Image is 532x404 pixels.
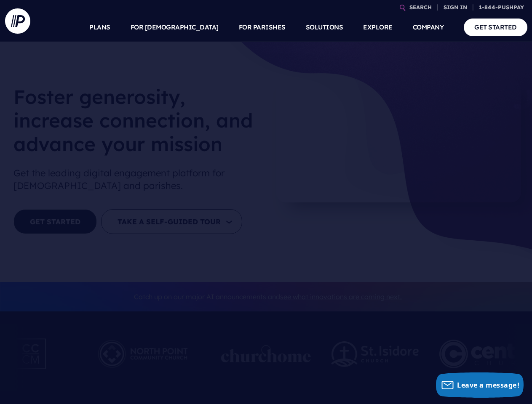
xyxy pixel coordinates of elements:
[457,380,519,390] span: Leave a message!
[363,13,393,42] a: EXPLORE
[436,372,524,398] button: Leave a message!
[131,13,219,42] a: FOR [DEMOGRAPHIC_DATA]
[464,19,527,36] a: GET STARTED
[413,13,444,42] a: COMPANY
[306,13,343,42] a: SOLUTIONS
[239,13,286,42] a: FOR PARISHES
[89,13,110,42] a: PLANS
